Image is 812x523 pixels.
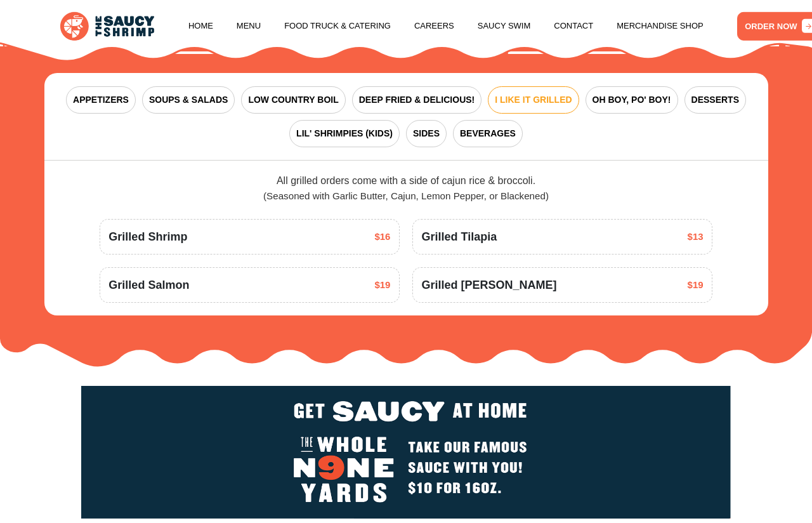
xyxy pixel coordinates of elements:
a: Contact [554,2,593,50]
button: DEEP FRIED & DELICIOUS! [352,86,482,114]
span: APPETIZERS [73,93,129,107]
a: Saucy Swim [478,2,531,50]
span: BEVERAGES [460,127,516,140]
span: $19 [374,278,390,293]
button: OH BOY, PO' BOY! [586,86,678,114]
span: LIL' SHRIMPIES (KIDS) [296,127,393,140]
img: logo [60,12,154,41]
span: Grilled Tilapia [422,228,497,246]
button: APPETIZERS [66,86,136,114]
a: Home [188,2,213,50]
span: SIDES [413,127,440,140]
span: $16 [374,230,390,244]
button: BEVERAGES [453,120,523,147]
button: LIL' SHRIMPIES (KIDS) [289,120,400,147]
span: $13 [688,230,704,244]
div: All grilled orders come with a side of cajun rice & broccoli. [100,173,712,204]
span: DEEP FRIED & DELICIOUS! [359,93,475,107]
span: OH BOY, PO' BOY! [593,93,671,107]
button: DESSERTS [684,86,746,114]
span: I LIKE IT GRILLED [495,93,572,107]
span: Grilled Shrimp [108,228,187,246]
span: DESSERTS [691,93,739,107]
button: SOUPS & SALADS [142,86,235,114]
img: logo [81,386,731,519]
span: $19 [688,278,704,293]
span: Grilled [PERSON_NAME] [422,277,557,294]
button: I LIKE IT GRILLED [488,86,579,114]
span: SOUPS & SALADS [149,93,228,107]
button: SIDES [406,120,447,147]
a: Food Truck & Catering [284,2,391,50]
a: Careers [414,2,454,50]
a: Merchandise Shop [617,2,704,50]
span: (Seasoned with Garlic Butter, Cajun, Lemon Pepper, or Blackened) [263,190,549,201]
a: Menu [237,2,261,50]
button: LOW COUNTRY BOIL [241,86,345,114]
span: LOW COUNTRY BOIL [248,93,338,107]
span: Grilled Salmon [108,277,189,294]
